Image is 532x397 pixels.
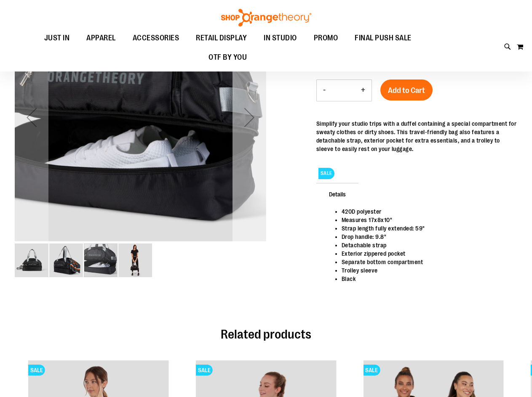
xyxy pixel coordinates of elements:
div: image 1 of 4 [15,243,49,278]
span: SALE [196,365,213,376]
input: Product quantity [332,80,355,101]
a: RETAIL DISPLAY [187,29,255,48]
a: IN STUDIO [255,29,305,48]
li: 420D polyester [342,207,509,216]
button: Add to Cart [380,79,433,101]
span: Add to Cart [388,86,425,95]
li: Measures 17x8x10" [342,216,509,224]
div: image 4 of 4 [118,243,152,278]
span: FINAL PUSH SALE [355,29,412,48]
li: Drop handle: 9.8" [342,233,509,241]
span: SALE [318,168,334,179]
span: Details [316,183,358,205]
span: PROMO [314,29,338,48]
a: OTF BY YOU [200,48,255,67]
span: JUST IN [44,29,70,48]
span: OTF BY YOU [209,48,247,67]
li: Detachable strap [342,241,509,249]
button: Increase product quantity [355,80,372,101]
div: image 3 of 4 [84,243,118,278]
span: SALE [28,365,45,376]
span: Related products [221,327,311,341]
div: Simplify your studio trips with a duffel containing a special compartment for sweaty clothes or d... [316,119,517,153]
span: IN STUDIO [264,29,297,48]
span: ACCESSORIES [133,29,179,48]
button: Decrease product quantity [317,80,332,101]
a: APPAREL [78,29,124,48]
a: JUST IN [36,29,78,48]
li: Separate bottom compartment [342,258,509,266]
img: Compartment Duffel lifestyle [118,243,152,277]
span: SALE [363,365,380,376]
a: ACCESSORIES [124,29,188,48]
img: Compartment Duffel side [49,243,83,277]
a: PROMO [305,29,347,48]
div: image 2 of 4 [49,243,84,278]
span: APPAREL [86,29,116,48]
li: Exterior zippered pocket [342,249,509,258]
li: Trolley sleeve [342,266,509,275]
img: Shop Orangetheory [220,9,313,26]
li: Black [342,275,509,283]
span: RETAIL DISPLAY [196,29,247,48]
img: Compartment Duffel front [15,243,48,277]
li: Strap length fully extended: 59" [342,224,509,233]
a: FINAL PUSH SALE [346,29,420,48]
